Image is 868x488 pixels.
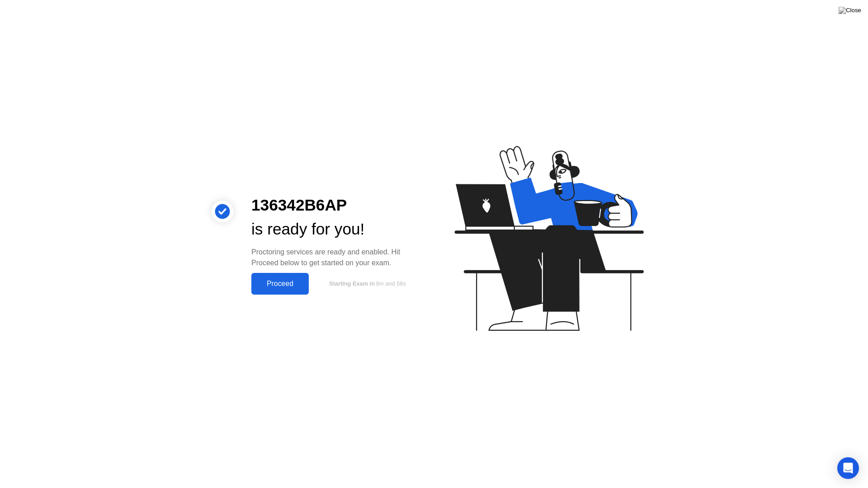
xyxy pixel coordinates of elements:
[313,275,420,292] button: Starting Exam in9m and 58s
[839,7,861,14] img: Close
[254,280,306,288] div: Proceed
[251,247,420,268] div: Proctoring services are ready and enabled. Hit Proceed below to get started on your exam.
[376,280,406,287] span: 9m and 58s
[251,217,420,241] div: is ready for you!
[251,193,420,217] div: 136342B6AP
[251,273,309,295] button: Proceed
[837,457,859,479] div: Open Intercom Messenger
